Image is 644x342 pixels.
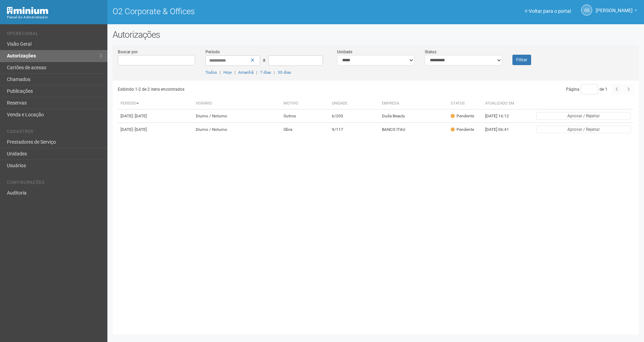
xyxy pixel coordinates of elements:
[263,57,266,63] span: a
[7,7,48,14] img: Minium
[118,49,138,55] label: Buscar por
[205,70,217,75] a: Todos
[234,70,236,75] span: |
[281,109,329,123] td: Outros
[581,4,592,16] a: GS
[337,49,352,55] label: Unidade
[482,98,520,109] th: Atualizado em
[223,70,232,75] a: Hoje
[205,49,220,55] label: Período
[133,127,147,132] span: - [DATE]
[7,31,102,38] li: Operacional
[451,127,474,133] div: Pendente
[482,109,520,123] td: [DATE] 16:12
[379,123,448,136] td: BANCO ITAU
[448,98,482,109] th: Status
[525,8,571,14] a: Voltar para o portal
[238,70,253,75] a: Amanhã
[220,70,221,75] span: |
[113,29,639,40] h2: Autorizações
[379,109,448,123] td: Duda Beauty
[379,98,448,109] th: Empresa
[278,70,291,75] a: 30 dias
[113,7,371,16] h1: O2 Corporate & Offices
[281,98,329,109] th: Motivo
[329,98,379,109] th: Unidade
[596,1,633,13] span: Gabriela Souza
[329,123,379,136] td: 9/117
[451,113,474,119] div: Pendente
[566,87,607,92] span: Página de 1
[512,55,531,65] button: Filtrar
[7,180,102,187] li: Configurações
[425,49,436,55] label: Status
[193,98,281,109] th: Horário
[329,109,379,123] td: 6/205
[274,70,275,75] span: |
[118,123,193,136] td: [DATE]
[118,84,374,94] div: Exibindo 1-2 de 2 itens encontrados
[7,129,102,136] li: Cadastros
[133,114,147,118] span: - [DATE]
[118,98,193,109] th: Período
[536,112,631,120] button: Aprovar / Rejeitar
[536,126,631,133] button: Aprovar / Rejeitar
[118,109,193,123] td: [DATE]
[260,70,271,75] a: 7 dias
[596,9,637,14] a: [PERSON_NAME]
[281,123,329,136] td: Obra
[7,14,102,20] div: Painel do Administrador
[193,109,281,123] td: Diurno / Noturno
[256,70,257,75] span: |
[482,123,520,136] td: [DATE] 06:41
[193,123,281,136] td: Diurno / Noturno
